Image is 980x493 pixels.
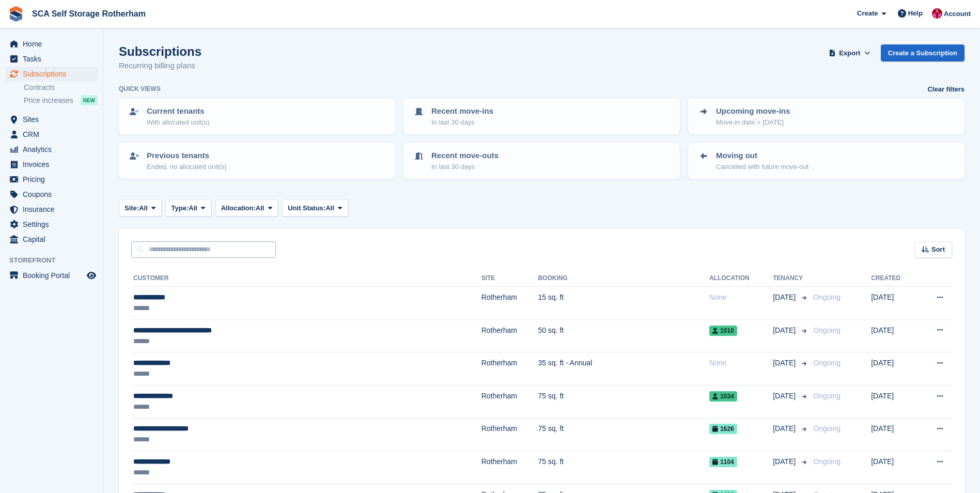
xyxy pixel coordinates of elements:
[871,352,917,386] td: [DATE]
[189,203,197,213] span: All
[8,6,24,22] img: stora-icon-8386f47178a22dfd0bd8f6a31ec36ba5ce8667c1dd55bd0f319d3a0aa187defe.svg
[431,117,493,128] p: In last 30 days
[716,117,790,128] p: Move-in date > [DATE]
[119,199,162,217] button: Site: All
[944,9,971,19] span: Account
[538,287,709,320] td: 15 sq. ft
[431,105,493,117] p: Recent move-ins
[538,352,709,386] td: 35 sq. ft - Annual
[709,424,737,434] span: 1626
[813,359,841,367] span: Ongoing
[166,199,211,217] button: Type: All
[481,287,538,320] td: Rotherham
[147,117,209,128] p: With allocated unit(s)
[5,187,98,202] a: menu
[481,418,538,451] td: Rotherham
[325,203,334,213] span: All
[773,456,798,467] span: [DATE]
[709,292,773,303] div: None
[871,418,917,451] td: [DATE]
[538,270,709,287] th: Booking
[131,270,481,287] th: Customer
[932,8,942,19] img: Thomas Webb
[85,269,98,282] a: Preview store
[871,270,917,287] th: Created
[28,5,150,22] a: SCA Self Storage Rotherham
[481,385,538,418] td: Rotherham
[23,187,85,202] span: Coupons
[5,52,98,66] a: menu
[120,144,394,178] a: Previous tenants Ended, no allocated unit(s)
[23,112,85,127] span: Sites
[871,385,917,418] td: [DATE]
[81,95,98,105] div: NEW
[881,44,965,61] a: Create a Subscription
[23,157,85,172] span: Invoices
[538,319,709,352] td: 50 sq. ft
[813,326,841,334] span: Ongoing
[5,232,98,246] a: menu
[5,172,98,187] a: menu
[716,150,808,162] p: Moving out
[23,52,85,66] span: Tasks
[23,67,85,81] span: Subscriptions
[147,162,227,172] p: Ended, no allocated unit(s)
[481,270,538,287] th: Site
[221,203,256,213] span: Allocation:
[871,451,917,484] td: [DATE]
[5,142,98,157] a: menu
[23,202,85,217] span: Insurance
[23,142,85,157] span: Analytics
[481,352,538,386] td: Rotherham
[5,157,98,172] a: menu
[24,96,73,105] span: Price increases
[908,8,923,19] span: Help
[23,217,85,232] span: Settings
[147,150,227,162] p: Previous tenants
[24,95,98,106] a: Price increases NEW
[288,203,325,213] span: Unit Status:
[23,268,85,283] span: Booking Portal
[857,8,878,19] span: Create
[927,84,965,95] a: Clear filters
[709,270,773,287] th: Allocation
[813,424,841,433] span: Ongoing
[5,37,98,51] a: menu
[689,144,963,178] a: Moving out Cancelled with future move-out
[5,202,98,217] a: menu
[839,48,860,58] span: Export
[871,319,917,352] td: [DATE]
[405,99,679,133] a: Recent move-ins In last 30 days
[773,358,798,368] span: [DATE]
[256,203,265,213] span: All
[827,44,873,61] button: Export
[147,105,209,117] p: Current tenants
[24,83,98,93] a: Contracts
[215,199,278,217] button: Allocation: All
[773,423,798,434] span: [DATE]
[9,255,103,266] span: Storefront
[689,99,963,133] a: Upcoming move-ins Move-in date > [DATE]
[5,268,98,283] a: menu
[773,270,809,287] th: Tenancy
[139,203,148,213] span: All
[23,172,85,187] span: Pricing
[709,358,773,368] div: None
[773,292,798,303] span: [DATE]
[431,150,499,162] p: Recent move-outs
[172,203,189,213] span: Type:
[871,287,917,320] td: [DATE]
[538,418,709,451] td: 75 sq. ft
[709,391,737,402] span: 1034
[716,105,790,117] p: Upcoming move-ins
[813,457,841,466] span: Ongoing
[931,244,945,255] span: Sort
[813,293,841,301] span: Ongoing
[538,385,709,418] td: 75 sq. ft
[119,84,161,94] h6: Quick views
[23,127,85,142] span: CRM
[481,451,538,484] td: Rotherham
[709,457,737,467] span: 1104
[125,203,139,213] span: Site:
[431,162,499,172] p: In last 30 days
